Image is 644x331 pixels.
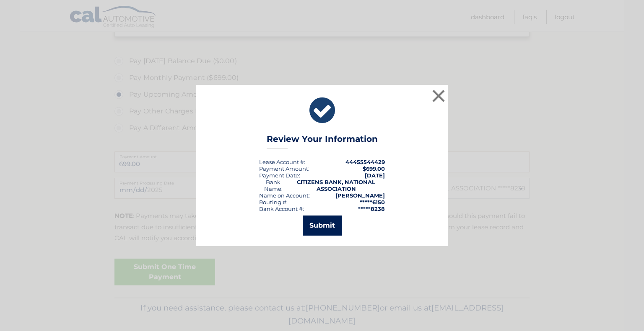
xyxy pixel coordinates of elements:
[259,205,304,212] div: Bank Account #:
[259,179,287,192] div: Bank Name:
[259,165,309,172] div: Payment Amount:
[345,159,385,165] strong: 44455544429
[365,172,385,179] span: [DATE]
[259,172,300,179] div: :
[259,199,288,205] div: Routing #:
[303,216,342,236] button: Submit
[267,134,378,149] h3: Review Your Information
[259,192,310,199] div: Name on Account:
[297,179,375,192] strong: CITIZENS BANK, NATIONAL ASSOCIATION
[259,159,305,165] div: Lease Account #:
[259,172,299,179] span: Payment Date
[363,165,385,172] span: $699.00
[430,87,447,104] button: ×
[335,192,385,199] strong: [PERSON_NAME]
